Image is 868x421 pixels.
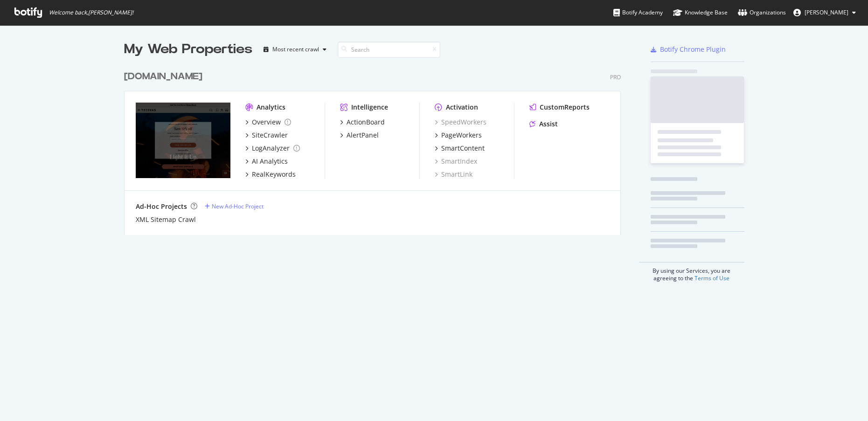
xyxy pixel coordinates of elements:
[49,9,133,16] span: Welcome back, [PERSON_NAME] !
[212,202,264,210] div: New Ad-Hoc Project
[136,215,196,224] a: XML Sitemap Crawl
[257,103,285,112] div: Analytics
[639,262,744,282] div: By using our Services, you are agreeing to the
[338,41,440,58] input: Search
[613,8,663,17] div: Botify Academy
[435,157,477,166] a: SmartIndex
[252,131,288,140] div: SiteCrawler
[245,170,296,179] a: RealKeywords
[124,40,252,59] div: My Web Properties
[136,202,187,211] div: Ad-Hoc Projects
[252,144,290,153] div: LogAnalyzer
[441,144,485,153] div: SmartContent
[245,144,300,153] a: LogAnalyzer
[610,73,621,81] div: Pro
[540,103,590,112] div: CustomReports
[124,70,206,83] a: [DOMAIN_NAME]
[124,70,202,83] div: [DOMAIN_NAME]
[738,8,786,17] div: Organizations
[441,131,482,140] div: PageWorkers
[786,5,863,20] button: [PERSON_NAME]
[205,202,264,210] a: New Ad-Hoc Project
[651,45,726,54] a: Botify Chrome Plugin
[245,117,291,127] a: Overview
[660,45,726,54] div: Botify Chrome Plugin
[252,117,281,127] div: Overview
[252,157,288,166] div: AI Analytics
[252,170,296,179] div: RealKeywords
[260,42,330,57] button: Most recent crawl
[673,8,728,17] div: Knowledge Base
[136,103,230,178] img: tecovas.com
[340,117,385,127] a: ActionBoard
[435,170,472,179] a: SmartLink
[245,157,288,166] a: AI Analytics
[347,117,385,127] div: ActionBoard
[446,103,478,112] div: Activation
[340,131,379,140] a: AlertPanel
[435,144,485,153] a: SmartContent
[351,103,388,112] div: Intelligence
[245,131,288,140] a: SiteCrawler
[272,47,319,52] div: Most recent crawl
[694,274,729,282] a: Terms of Use
[539,119,558,129] div: Assist
[435,117,486,127] a: SpeedWorkers
[805,8,848,16] span: Jessica Stilley
[124,59,628,235] div: grid
[529,119,558,129] a: Assist
[347,131,379,140] div: AlertPanel
[435,131,482,140] a: PageWorkers
[529,103,590,112] a: CustomReports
